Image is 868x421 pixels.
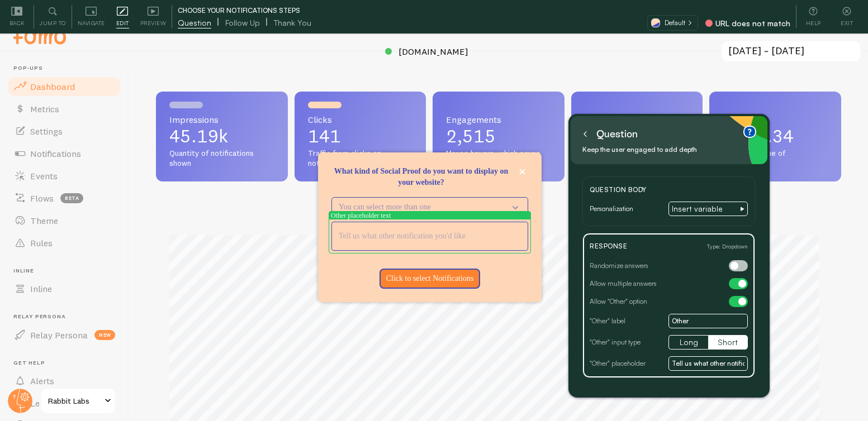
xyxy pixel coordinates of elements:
[169,115,274,124] span: Impressions
[94,330,115,340] span: new
[7,165,122,187] a: Events
[7,142,122,165] a: Notifications
[385,45,483,58] a: [DOMAIN_NAME]
[380,269,481,289] button: Click to select Notifications
[30,329,88,341] span: Relay Persona
[30,215,58,226] span: Theme
[60,193,83,203] span: beta
[40,387,116,414] a: Rabbit Labs
[7,278,122,300] a: Inline
[30,283,52,294] span: Inline
[7,187,122,209] a: Flows beta
[720,40,861,63] input: Select Date Range
[13,313,122,320] span: Relay Persona
[7,370,122,392] a: Alerts
[7,98,122,120] a: Metrics
[30,193,54,204] span: Flows
[399,46,468,57] span: [DOMAIN_NAME]
[7,75,122,98] a: Dashboard
[30,126,63,137] span: Settings
[318,152,542,302] div: What kind of Social Proof do you want to display on your website?
[7,209,122,232] a: Theme
[7,324,122,346] a: Relay Persona new
[30,148,81,159] span: Notifications
[516,166,528,178] button: close,
[30,170,58,181] span: Events
[13,360,122,367] span: Get Help
[13,65,122,72] span: Pop-ups
[332,222,528,250] input: <p>What kind of Social Proof do you want to display on your website?</p>
[48,394,101,408] span: Rabbit Labs
[339,202,505,213] p: You can select more than one
[7,120,122,142] a: Settings
[30,375,54,386] span: Alerts
[723,115,828,124] span: Value
[30,237,53,248] span: Rules
[308,127,413,145] p: 141
[30,81,75,92] span: Dashboard
[7,232,122,254] a: Rules
[446,127,551,145] p: 2,515
[723,149,828,168] span: Monetary value of transactions
[446,115,551,124] span: Engagements
[331,197,528,217] button: You can select more than one
[169,149,274,168] span: Quantity of notifications shown
[446,149,551,168] span: Mouse hovers, which pause the animation
[169,127,274,145] p: 45.19k
[308,115,413,124] span: Clicks
[331,166,528,188] p: What kind of Social Proof do you want to display on your website?
[386,273,474,284] p: Click to select Notifications
[13,267,122,275] span: Inline
[308,149,413,168] span: Traffic from clicks on notifications
[30,103,59,114] span: Metrics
